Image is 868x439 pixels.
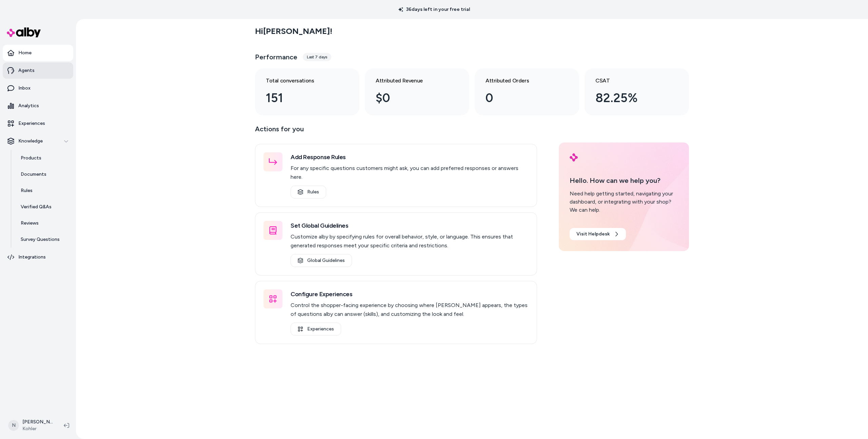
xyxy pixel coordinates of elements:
[570,228,626,240] a: Visit Helpdesk
[291,289,529,299] h3: Configure Experiences
[570,190,678,214] div: Need help getting started, navigating your dashboard, or integrating with your shop? We can help.
[4,415,58,436] button: N[PERSON_NAME]Kohler
[14,215,73,231] a: Reviews
[14,231,73,248] a: Survey Questions
[303,53,331,61] div: Last 7 days
[3,133,73,149] button: Knowledge
[291,301,529,319] p: Control the shopper-facing experience by choosing where [PERSON_NAME] appears, the types of quest...
[266,77,338,85] h3: Total conversations
[3,98,73,114] a: Analytics
[14,150,73,166] a: Products
[376,77,448,85] h3: Attributed Revenue
[22,425,53,432] span: Kohler
[394,6,474,13] p: 36 days left in your free trial
[21,236,60,243] p: Survey Questions
[21,187,33,194] p: Rules
[22,419,53,425] p: [PERSON_NAME]
[595,89,667,107] div: 82.25%
[14,199,73,215] a: Verified Q&As
[18,120,45,127] p: Experiences
[255,26,332,36] h2: Hi [PERSON_NAME] !
[18,67,35,74] p: Agents
[14,166,73,183] a: Documents
[18,102,39,109] p: Analytics
[486,89,557,107] div: 0
[570,175,678,186] p: Hello. How can we help you?
[7,27,41,37] img: alby Logo
[18,138,43,145] p: Knowledge
[291,186,326,198] a: Rules
[266,89,338,107] div: 151
[21,220,39,227] p: Reviews
[18,50,32,56] p: Home
[8,420,19,431] span: N
[570,153,578,161] img: alby Logo
[376,89,448,107] div: $0
[18,85,31,92] p: Inbox
[255,69,359,115] a: Total conversations 151
[3,249,73,265] a: Integrations
[291,221,529,230] h3: Set Global Guidelines
[291,232,529,250] p: Customize alby by specifying rules for overall behavior, style, or language. This ensures that ge...
[21,171,46,178] p: Documents
[585,69,689,115] a: CSAT 82.25%
[255,123,537,140] p: Actions for you
[365,69,469,115] a: Attributed Revenue $0
[595,77,667,85] h3: CSAT
[21,204,52,210] p: Verified Q&As
[475,69,579,115] a: Attributed Orders 0
[3,45,73,61] a: Home
[3,62,73,79] a: Agents
[291,254,352,267] a: Global Guidelines
[486,77,557,85] h3: Attributed Orders
[14,183,73,199] a: Rules
[291,152,529,162] h3: Add Response Rules
[3,115,73,132] a: Experiences
[21,155,41,161] p: Products
[3,80,73,96] a: Inbox
[18,254,46,261] p: Integrations
[255,52,297,62] h3: Performance
[291,164,529,182] p: For any specific questions customers might ask, you can add preferred responses or answers here.
[291,323,341,336] a: Experiences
